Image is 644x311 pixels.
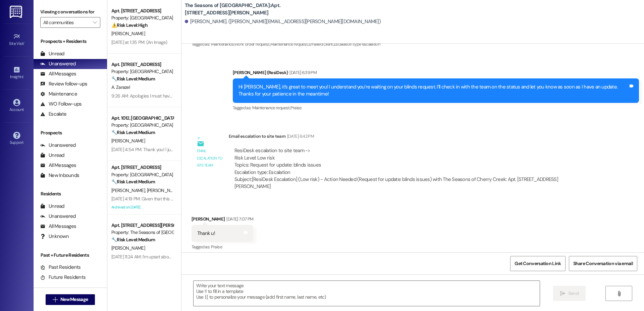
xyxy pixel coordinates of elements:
[211,244,222,250] span: Praise
[192,39,598,49] div: Tagged as:
[290,105,302,111] span: Praise
[40,50,64,57] div: Unread
[111,203,174,211] div: Archived on [DATE]
[3,130,30,148] a: Support
[229,133,598,142] div: Email escalation to site team
[111,245,145,251] span: [PERSON_NAME]
[40,111,66,118] div: Escalate
[10,6,23,18] img: ResiDesk Logo
[185,2,319,16] b: The Seasons of [GEOGRAPHIC_DATA]: Apt. [STREET_ADDRESS][PERSON_NAME]
[24,40,25,45] span: •
[616,291,622,296] i: 
[40,233,69,240] div: Unknown
[234,41,270,47] span: Work order request ,
[111,115,173,122] div: Apt. 1012, [GEOGRAPHIC_DATA]
[111,164,173,171] div: Apt. [STREET_ADDRESS]
[43,17,90,28] input: All communities
[34,38,107,45] div: Prospects + Residents
[111,61,173,68] div: Apt. [STREET_ADDRESS]
[309,41,334,47] span: Emailed client ,
[3,97,30,115] a: Account
[111,146,269,152] div: [DATE] 4:54 PM: Thank you! I just sent them a note. I'm sure it'll be handled quickly
[192,215,253,225] div: [PERSON_NAME]
[111,179,155,185] strong: 🔧 Risk Level: Medium
[23,73,24,78] span: •
[40,152,64,159] div: Unread
[3,31,30,49] a: Site Visit •
[270,41,309,47] span: Maintenance request ,
[111,39,167,45] div: [DATE] at 1:35 PM: (An Image)
[510,256,565,271] button: Get Conversation Link
[40,213,76,220] div: Unanswered
[573,260,633,267] span: Share Conversation via email
[40,223,76,230] div: All Messages
[40,101,82,108] div: WO Follow-ups
[211,41,234,47] span: Maintenance ,
[111,22,148,28] strong: ⚠️ Risk Level: High
[252,105,290,111] span: Maintenance request ,
[40,80,87,87] div: Review follow-ups
[40,60,76,67] div: Unanswered
[111,222,173,229] div: Apt. [STREET_ADDRESS][PERSON_NAME]
[40,172,79,179] div: New Inbounds
[111,68,173,75] div: Property: [GEOGRAPHIC_DATA]
[34,190,107,197] div: Residents
[40,264,81,271] div: Past Residents
[46,294,95,305] button: New Message
[111,129,155,135] strong: 🔧 Risk Level: Medium
[111,229,173,236] div: Property: The Seasons of [GEOGRAPHIC_DATA]
[568,290,579,297] span: Send
[111,76,155,82] strong: 🔧 Risk Level: Medium
[40,203,64,210] div: Unread
[238,83,628,98] div: Hi [PERSON_NAME], it’s great to meet you! I understand you’re waiting on your blinds request. I’l...
[233,103,639,113] div: Tagged as:
[93,20,97,25] i: 
[3,64,30,82] a: Insights •
[288,69,317,76] div: [DATE] 6:39 PM
[192,242,253,252] div: Tagged as:
[553,286,586,301] button: Send
[34,252,107,259] div: Past + Future Residents
[111,84,130,90] span: A. Zarazel
[515,260,561,267] span: Get Conversation Link
[147,187,180,193] span: [PERSON_NAME]
[40,162,76,169] div: All Messages
[40,142,76,149] div: Unanswered
[40,274,86,281] div: Future Residents
[40,7,100,17] label: Viewing conversations for
[111,138,145,144] span: [PERSON_NAME]
[111,14,173,21] div: Property: [GEOGRAPHIC_DATA]
[111,237,155,243] strong: 🔧 Risk Level: Medium
[225,215,253,223] div: [DATE] 7:07 PM
[197,147,223,169] div: Email escalation to site team
[185,18,381,25] div: [PERSON_NAME]. ([PERSON_NAME][EMAIL_ADDRESS][PERSON_NAME][DOMAIN_NAME])
[234,176,592,190] div: Subject: [ResiDesk Escalation] (Low risk) - Action Needed (Request for update: blinds issues) wit...
[111,30,145,37] span: [PERSON_NAME]
[234,147,592,176] div: ResiDesk escalation to site team -> Risk Level: Low risk Topics: Request for update: blinds issue...
[334,41,380,47] span: Escalation type escalation
[40,90,77,98] div: Maintenance
[111,196,403,202] div: [DATE] 4:19 PM: Given that this is an expensive luxury property it seems a standard ask that gym ...
[197,230,215,237] div: Thank u!
[111,171,173,178] div: Property: [GEOGRAPHIC_DATA]
[111,187,147,193] span: [PERSON_NAME]
[560,291,565,296] i: 
[111,7,173,14] div: Apt. [STREET_ADDRESS]
[34,129,107,136] div: Prospects
[285,133,314,140] div: [DATE] 6:42 PM
[111,93,300,99] div: 9:26 AM: Apologies I must have misspoke, 5th floor not 6th floor, I will take a look when I am home.
[111,122,173,129] div: Property: [GEOGRAPHIC_DATA]
[569,256,637,271] button: Share Conversation via email
[233,69,639,78] div: [PERSON_NAME] (ResiDesk)
[40,70,76,77] div: All Messages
